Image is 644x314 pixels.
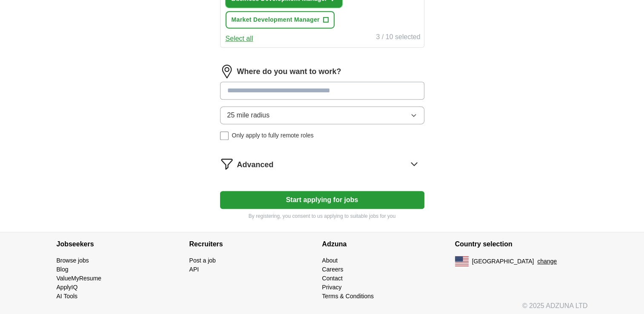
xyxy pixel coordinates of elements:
[220,191,424,209] button: Start applying for jobs
[322,257,338,264] a: About
[237,159,274,171] span: Advanced
[537,257,557,266] button: change
[322,284,342,291] a: Privacy
[376,32,420,44] div: 3 / 10 selected
[455,232,588,256] h4: Country selection
[322,275,343,282] a: Contact
[237,66,341,77] label: Where do you want to work?
[455,256,469,266] img: US flag
[57,293,78,300] a: AI Tools
[189,257,216,264] a: Post a job
[220,106,424,124] button: 25 mile radius
[57,275,102,282] a: ValueMyResume
[322,266,343,273] a: Careers
[232,15,320,24] span: Market Development Manager
[472,257,534,266] span: [GEOGRAPHIC_DATA]
[189,266,199,273] a: API
[232,131,314,140] span: Only apply to fully remote roles
[57,284,78,291] a: ApplyIQ
[322,293,374,300] a: Terms & Conditions
[57,266,69,273] a: Blog
[57,257,89,264] a: Browse jobs
[220,157,234,171] img: filter
[226,34,253,44] button: Select all
[227,110,270,120] span: 25 mile radius
[220,65,234,78] img: location.png
[226,11,335,29] button: Market Development Manager
[220,212,424,220] p: By registering, you consent to us applying to suitable jobs for you
[220,131,229,140] input: Only apply to fully remote roles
